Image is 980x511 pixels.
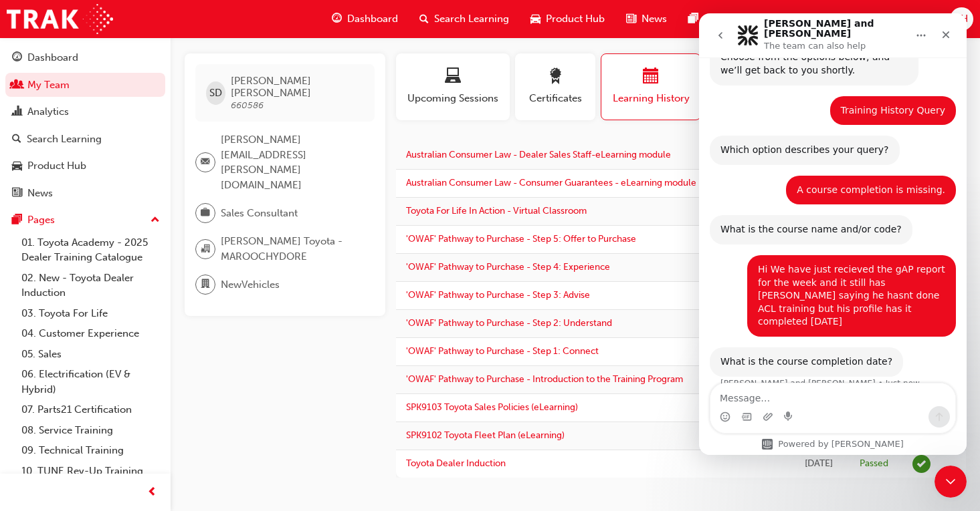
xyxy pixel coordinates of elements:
[406,91,500,106] span: Upcoming Sessions
[615,5,678,33] a: news-iconNews
[347,11,398,27] span: Dashboard
[5,45,165,70] a: Dashboard
[16,461,165,482] a: 10. TUNE Rev-Up Training
[419,11,429,27] span: search-icon
[406,373,683,385] a: 'OWAF' Pathway to Purchase - Introduction to the Training Program
[27,212,55,228] div: Pages
[201,276,210,293] span: department-icon
[16,364,165,399] a: 06. Electrification (EV & Hybrid)
[221,206,298,221] span: Sales Consultant
[201,204,210,222] span: briefcase-icon
[396,53,510,120] button: Upcoming Sessions
[151,212,160,229] span: up-icon
[12,79,22,92] span: people-icon
[406,458,506,469] a: Toyota Dealer Induction
[16,420,165,441] a: 08. Service Training
[12,188,22,200] span: news-icon
[5,100,165,124] a: Analytics
[332,11,342,27] span: guage-icon
[201,154,210,171] span: email-icon
[231,75,364,99] span: [PERSON_NAME] [PERSON_NAME]
[626,11,636,27] span: news-icon
[520,5,615,33] a: car-iconProduct Hub
[678,5,742,33] a: pages-iconPages
[406,205,587,216] a: Toyota For Life In Action - Virtual Classroom
[950,7,973,31] button: JH
[201,240,210,258] span: organisation-icon
[406,345,599,357] a: 'OWAF' Pathway to Purchase - Step 1: Connect
[601,53,701,120] button: Learning History
[546,11,605,27] span: Product Hub
[5,181,165,206] a: News
[12,52,22,64] span: guage-icon
[5,73,165,98] a: My Team
[955,11,968,27] span: JH
[5,43,165,208] button: DashboardMy TeamAnalyticsSearch LearningProduct HubNews
[406,317,612,329] a: 'OWAF' Pathway to Purchase - Step 2: Understand
[12,134,21,146] span: search-icon
[5,208,165,232] button: Pages
[935,466,967,498] iframe: Intercom live chat
[406,289,590,301] a: 'OWAF' Pathway to Purchase - Step 3: Advise
[27,158,86,174] div: Product Hub
[221,132,364,192] span: [PERSON_NAME][EMAIL_ADDRESS][PERSON_NAME][DOMAIN_NAME]
[445,68,461,86] span: laptop-icon
[16,323,165,344] a: 04. Customer Experience
[704,11,731,27] span: Pages
[688,11,698,27] span: pages-icon
[7,4,113,34] img: Trak
[434,11,509,27] span: Search Learning
[912,455,930,473] span: learningRecordVerb_PASS-icon
[147,484,157,501] span: prev-icon
[16,268,165,303] a: 02. New - Toyota Dealer Induction
[27,186,53,201] div: News
[221,234,364,264] span: [PERSON_NAME] Toyota - MAROOCHYDORE
[231,100,264,111] span: 660586
[611,91,690,106] span: Learning History
[547,68,563,86] span: award-icon
[406,430,565,441] a: SPK9102 Toyota Fleet Plan (eLearning)
[860,458,888,470] div: Passed
[16,344,165,365] a: 05. Sales
[209,86,222,101] span: SD
[525,91,585,106] span: Certificates
[16,232,165,268] a: 01. Toyota Academy - 2025 Dealer Training Catalogue
[5,127,165,152] a: Search Learning
[12,106,22,118] span: chart-icon
[16,440,165,461] a: 09. Technical Training
[642,11,667,27] span: News
[409,5,520,33] a: search-iconSearch Learning
[27,132,102,147] div: Search Learning
[12,214,22,226] span: pages-icon
[406,177,696,188] a: Australian Consumer Law - Consumer Guarantees - eLearning module
[221,277,280,293] span: NewVehicles
[5,154,165,178] a: Product Hub
[643,68,659,86] span: calendar-icon
[12,160,22,172] span: car-icon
